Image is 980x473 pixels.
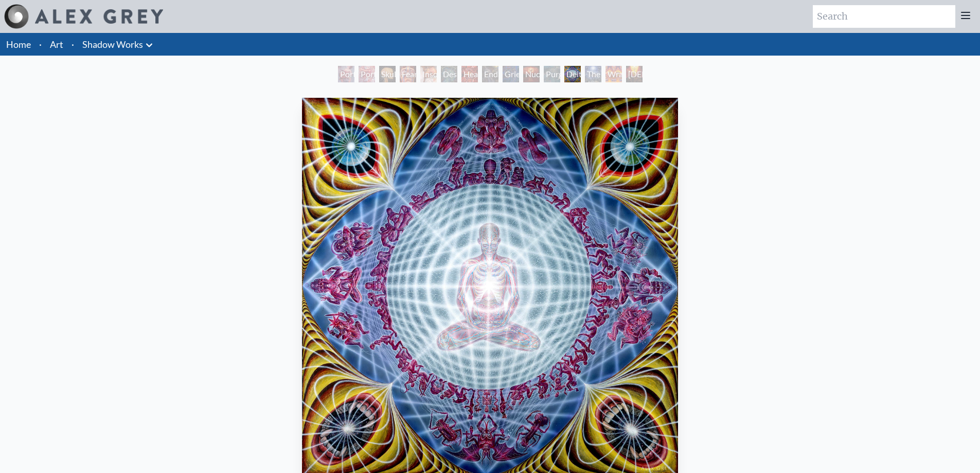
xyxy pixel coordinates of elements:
[813,5,955,28] input: Search
[50,37,63,51] a: Art
[379,66,396,82] div: Skull Fetus
[420,66,437,82] div: Insomnia
[441,66,457,82] div: Despair
[482,66,498,82] div: Endarkenment
[359,66,375,82] div: Portrait of an Artist 1
[6,39,31,50] a: Home
[605,66,622,82] div: Wrathful Deity
[461,66,478,82] div: Headache
[67,33,78,56] li: ·
[626,66,643,82] div: [DEMOGRAPHIC_DATA] & the Two Thieves
[544,66,560,82] div: Purging
[338,66,354,82] div: Portrait of an Artist 2
[564,66,581,82] div: Deities & Demons Drinking from the Milky Pool
[503,66,519,82] div: Grieving
[35,33,46,56] li: ·
[82,37,143,51] a: Shadow Works
[585,66,601,82] div: The Soul Finds It's Way
[400,66,416,82] div: Fear
[523,66,540,82] div: Nuclear Crucifixion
